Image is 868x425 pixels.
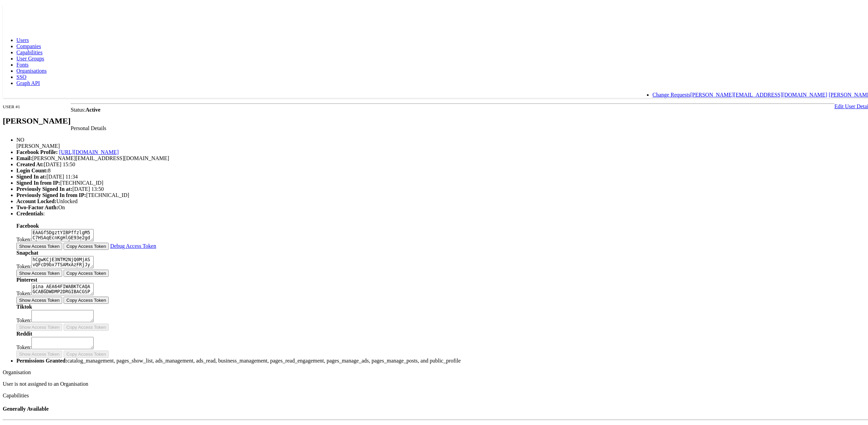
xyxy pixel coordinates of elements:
[85,105,100,111] b: Active
[16,349,62,356] button: Show Access Token
[16,197,56,202] b: Account Locked:
[16,295,62,302] button: Show Access Token
[16,190,86,196] b: Previously Signed In from IP:
[16,356,67,362] b: Permissions Granted:
[16,203,58,209] b: Two-Factor Auth:
[16,36,29,41] a: Users
[16,54,44,60] a: User Groups
[64,241,109,248] button: Copy Access Token
[16,172,46,178] b: Signed In at:
[64,295,109,302] button: Copy Access Token
[31,254,94,267] textarea: hCgwKCjE3NTM2NjQ0MjASvQFcD9bx7TSAMxAzFRjJyVTDXcGAGXMCxU876hBPrpZqNmG7K3KVIZiRwTb1wh1iW3cqzoPgtxLI...
[64,349,109,356] button: Copy Access Token
[16,48,42,54] a: Capabilities
[31,227,94,240] textarea: EAAGf5DgztYIBPffzlgM5C7HSAqEcnKgHlGE93e2gdTlzCRu0Mz1TA9lAyyjpR6R6ZCOOAY6OSMXxPCmbf03uuhUAc7MHc4YL...
[16,42,41,47] a: Companies
[16,241,62,248] button: Show Access Token
[3,102,20,108] small: USER #1
[16,275,37,281] b: Pinterest
[3,115,71,124] h2: [PERSON_NAME]
[16,302,32,308] b: Tiktok
[690,90,827,96] a: [PERSON_NAME][EMAIL_ADDRESS][DOMAIN_NAME]
[16,160,44,166] b: Created At:
[31,281,94,294] textarea: pina_AEA64FIWABKTCAQAGCABGDWDMP2DRGIBACGSP7DXIRRL4LMCZQ4XQSDIHJYQSFLXLS4A6N2LKLZBPACRXAAG26WEI62I...
[16,209,43,215] b: Credentials
[16,154,32,159] b: Email:
[16,79,40,84] a: Graph API
[16,60,29,66] a: Fonts
[64,322,109,329] button: Copy Access Token
[16,329,32,335] b: Reddit
[110,241,156,247] a: Debug Access Token
[59,147,119,153] a: [URL][DOMAIN_NAME]
[16,322,62,329] button: Show Access Token
[16,221,39,227] b: Facebook
[64,268,109,275] button: Copy Access Token
[16,248,38,254] b: Snapchat
[16,268,62,275] button: Show Access Token
[16,184,72,190] b: Previously Signed In at:
[16,66,47,72] a: Organisations
[652,90,690,96] a: Change Requests
[16,178,60,184] b: Signed In from IP:
[16,166,48,172] b: Login Count:
[16,72,26,78] a: SSO
[16,147,58,153] b: Facebook Profile:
